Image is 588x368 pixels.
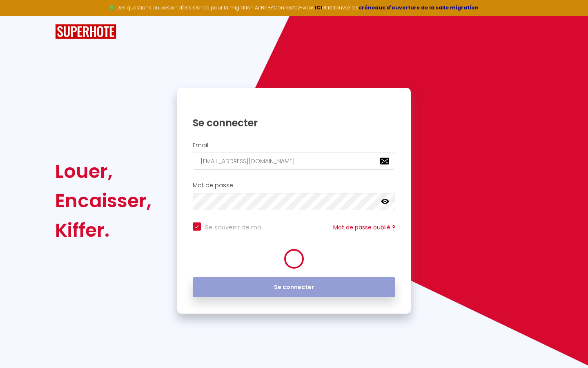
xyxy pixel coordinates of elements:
div: Kiffer. [55,215,151,245]
a: créneaux d'ouverture de la salle migration [359,4,479,11]
button: Ouvrir le widget de chat LiveChat [7,3,31,28]
h1: Se connecter [193,117,395,129]
h2: Email [193,142,395,149]
button: Se connecter [193,277,395,298]
div: Louer, [55,157,151,186]
h2: Mot de passe [193,182,395,189]
input: Ton Email [193,153,395,170]
img: SuperHote logo [55,24,116,39]
a: ICI [315,4,322,11]
div: Encaisser, [55,186,151,215]
a: Mot de passe oublié ? [333,223,395,231]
